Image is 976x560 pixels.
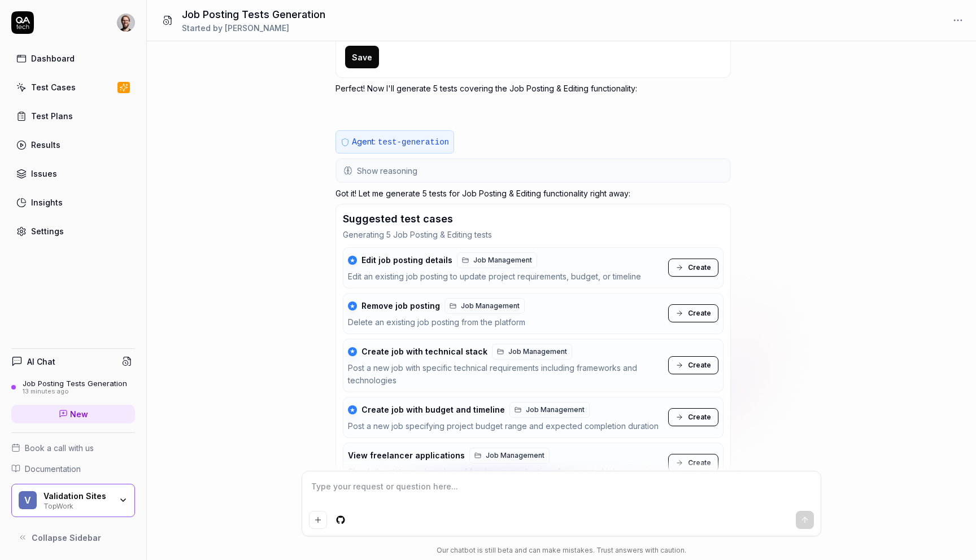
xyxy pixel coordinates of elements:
a: Job Management [445,298,525,314]
span: Show reasoning [357,165,417,177]
a: Issues [11,163,135,185]
span: Create job with budget and timeline [361,405,505,415]
div: ★ [348,347,357,356]
span: Collapse Sidebar [32,532,101,544]
div: Post a new job with specific technical requirements including frameworks and technologies [348,362,664,388]
button: Show reasoning [337,159,730,182]
span: View freelancer applications [348,450,465,461]
button: Create [668,304,718,322]
span: Job Management [486,450,544,461]
a: Job Management [469,448,550,463]
button: Save [345,46,379,68]
a: New [11,405,135,423]
div: ★ [348,405,357,414]
span: Documentation [25,463,81,475]
a: Book a call with us [11,442,135,454]
span: test-generation [378,138,449,147]
button: Create [668,356,718,374]
p: Perfect! Now I'll generate 5 tests covering the Job Posting & Editing functionality: [335,82,731,94]
div: Test Cases [31,81,76,93]
span: Job Management [508,347,567,357]
div: Validation Sites [43,491,111,501]
a: Job Posting Tests Generation13 minutes ago [11,379,135,396]
div: Edit an existing job posting to update project requirements, budget, or timeline [348,270,641,283]
button: Create [668,259,718,277]
span: Job Management [473,255,532,265]
a: Job Management [457,252,537,268]
a: Documentation [11,463,135,475]
span: Book a call with us [25,442,94,454]
div: Insights [31,196,63,208]
div: Job Posting Tests Generation [23,379,127,388]
div: ★ [348,301,357,310]
a: Job Management [509,402,590,418]
h4: AI Chat [27,356,55,368]
p: Got it! Let me generate 5 tests for Job Posting & Editing functionality right away: [335,187,731,199]
div: Check the status and number of freelancer applications for a posted job [348,466,618,479]
span: [PERSON_NAME] [225,23,289,33]
button: Create [668,408,718,426]
span: Create [688,412,711,422]
a: Test Cases [11,76,135,98]
button: VValidation SitesTopWork [11,484,135,518]
button: Add attachment [309,511,327,529]
span: Remove job posting [361,301,440,311]
a: Test Plans [11,105,135,127]
a: Dashboard [11,47,135,69]
h3: Suggested test cases [343,211,453,226]
span: Create [688,360,711,370]
a: Insights [11,191,135,213]
div: TopWork [43,501,111,510]
p: Agent: [352,135,449,148]
div: 13 minutes ago [23,388,127,396]
button: Collapse Sidebar [11,526,135,549]
div: Post a new job specifying project budget range and expected completion duration [348,420,659,433]
div: Issues [31,168,57,180]
img: d4af4cc1-46da-4b6d-b55d-12ac9a222ca7.jpeg [117,14,135,32]
div: ★ [348,256,357,265]
button: Create [668,454,718,472]
span: Job Management [526,405,585,415]
div: Settings [31,225,64,237]
span: Create [688,308,711,318]
div: Results [31,139,60,151]
div: Started by [182,22,325,34]
span: V [19,491,37,509]
a: Job Management [492,344,572,360]
span: Create job with technical stack [361,347,487,357]
a: Settings [11,220,135,242]
div: Our chatbot is still beta and can make mistakes. Trust answers with caution. [302,545,821,555]
span: Job Management [461,301,520,311]
span: Create [688,262,711,273]
div: Delete an existing job posting from the platform [348,316,525,329]
span: Create [688,458,711,468]
span: New [70,408,88,420]
span: Edit job posting details [361,255,452,265]
div: Dashboard [31,53,75,64]
h1: Job Posting Tests Generation [182,7,325,22]
p: Generating 5 Job Posting & Editing tests [343,229,724,240]
a: Results [11,134,135,156]
div: Test Plans [31,110,73,122]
